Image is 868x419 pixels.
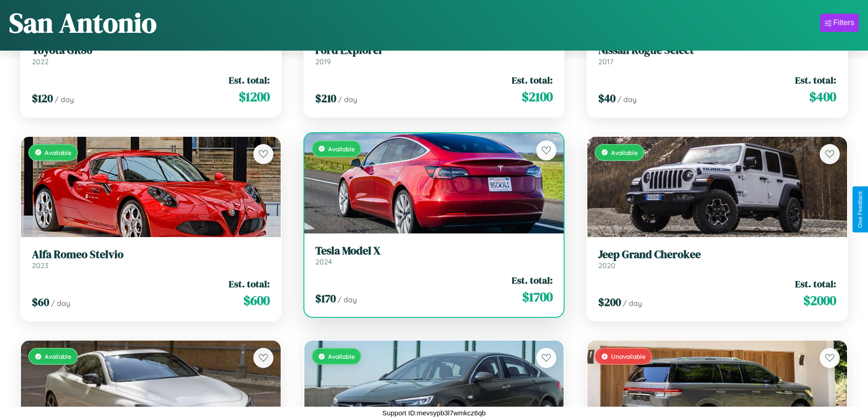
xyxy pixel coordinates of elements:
a: Jeep Grand Cherokee2020 [598,248,836,270]
span: / day [338,95,357,104]
span: $ 600 [243,291,270,310]
span: $ 170 [315,291,336,306]
span: 2020 [598,261,616,270]
span: / day [623,299,642,308]
p: Support ID: mevsypb3l7wmkcz6qb [382,407,486,419]
span: $ 1200 [239,88,270,106]
span: 2024 [315,257,332,266]
h3: Ford Explorer [315,44,553,57]
a: Ford Explorer2019 [315,44,553,66]
span: 2023 [32,261,48,270]
h3: Alfa Romeo Stelvio [32,248,270,261]
span: $ 2000 [803,291,836,310]
span: $ 400 [809,88,836,106]
h3: Tesla Model X [315,244,553,258]
span: / day [55,95,74,104]
span: Est. total: [229,277,270,290]
h3: Jeep Grand Cherokee [598,248,836,261]
span: / day [51,299,70,308]
span: Available [328,352,355,360]
h3: Toyota GR86 [32,44,270,57]
h3: Nissan Rogue Select [598,44,836,57]
h1: San Antonio [9,4,157,41]
span: / day [617,95,637,104]
span: Est. total: [795,277,836,290]
span: Est. total: [512,73,553,87]
button: Filters [820,14,859,32]
span: Est. total: [512,274,553,287]
a: Alfa Romeo Stelvio2023 [32,248,270,270]
div: Give Feedback [857,191,863,228]
span: $ 2100 [522,88,553,106]
span: 2022 [32,57,49,66]
a: Tesla Model X2024 [315,244,553,267]
span: $ 210 [315,91,336,106]
span: 2019 [315,57,331,66]
span: $ 1700 [522,288,553,306]
span: $ 60 [32,295,49,310]
a: Toyota GR862022 [32,44,270,66]
div: Filters [833,18,854,27]
span: Available [328,145,355,153]
a: Nissan Rogue Select2017 [598,44,836,66]
span: Unavailable [611,352,646,360]
span: Est. total: [795,73,836,87]
span: Available [45,352,72,360]
span: 2017 [598,57,613,66]
span: $ 120 [32,91,53,106]
span: $ 40 [598,91,616,106]
span: Est. total: [229,73,270,87]
span: $ 200 [598,295,621,310]
span: / day [338,295,357,304]
span: Available [611,149,638,156]
span: Available [45,149,72,156]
